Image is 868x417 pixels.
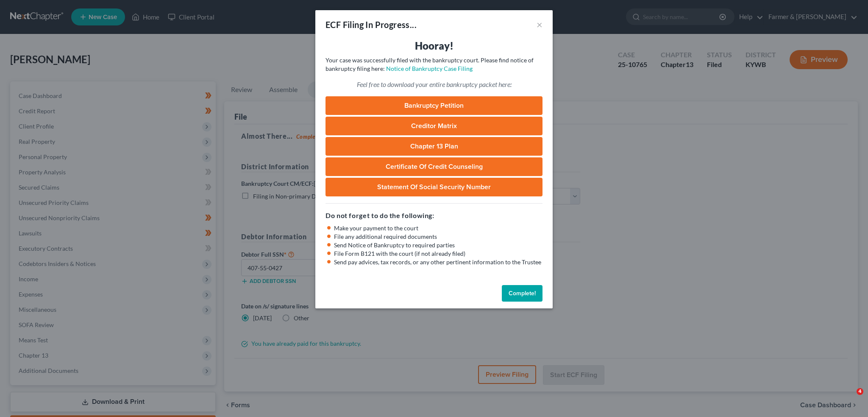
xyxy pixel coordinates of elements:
button: × [537,20,542,30]
div: ECF Filing In Progress... [325,19,417,31]
a: Certificate of Credit Counseling [325,157,542,176]
li: Make your payment to the court [334,224,542,232]
li: Send pay advices, tax records, or any other pertinent information to the Trustee [334,258,542,266]
span: Your case was successfully filed with the bankruptcy court. Please find notice of bankruptcy fili... [325,56,534,72]
li: File Form B121 with the court (if not already filed) [334,249,542,258]
button: Complete! [502,285,542,302]
a: Creditor Matrix [325,117,542,135]
a: Notice of Bankruptcy Case Filing [386,65,473,72]
a: Statement of Social Security Number [325,178,542,196]
span: 4 [857,388,863,395]
li: File any additional required documents [334,232,542,241]
h3: Hooray! [325,39,542,53]
a: Bankruptcy Petition [325,96,542,115]
p: Feel free to download your entire bankruptcy packet here: [325,80,542,90]
li: Send Notice of Bankruptcy to required parties [334,241,542,249]
a: Chapter 13 Plan [325,137,542,156]
iframe: Intercom live chat [839,388,860,409]
h5: Do not forget to do the following: [325,210,542,221]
